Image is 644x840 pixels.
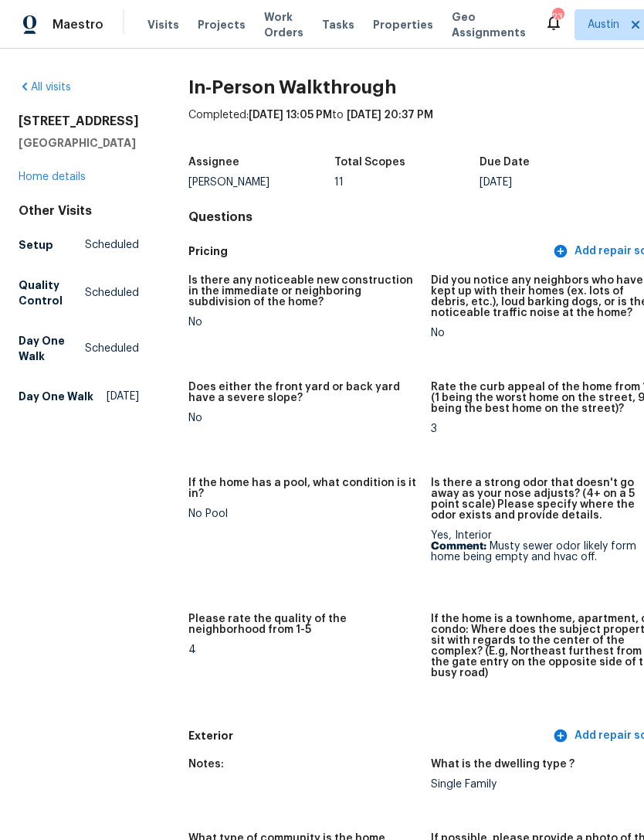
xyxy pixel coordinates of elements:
a: Day One Walk[DATE] [19,383,139,410]
span: Scheduled [85,237,139,253]
span: Austin [588,17,619,32]
h5: Exterior [188,728,550,744]
span: Maestro [53,17,103,32]
h5: Quality Control [19,277,85,308]
span: Scheduled [85,285,139,301]
div: No [188,317,419,328]
span: Geo Assignments [452,9,526,40]
div: No Pool [188,508,419,519]
h5: Please rate the quality of the neighborhood from 1-5 [188,614,419,635]
a: Quality ControlScheduled [19,271,139,315]
div: Other Visits [19,203,139,219]
div: [DATE] [480,177,625,188]
a: Home details [19,172,86,182]
h5: Total Scopes [334,157,405,168]
h5: If the home has a pool, what condition is it in? [188,478,419,499]
span: [DATE] [107,389,139,404]
div: 4 [188,644,419,655]
h5: Notes: [188,759,224,770]
div: No [188,413,419,423]
h5: Due Date [480,157,530,168]
h2: [STREET_ADDRESS] [19,114,139,129]
h5: Pricing [188,243,550,260]
h5: What is the dwelling type ? [431,759,575,770]
span: Visits [147,17,179,32]
div: 23 [552,9,563,25]
h5: Assignee [188,157,239,168]
div: 11 [334,177,480,188]
h5: [GEOGRAPHIC_DATA] [19,135,139,151]
span: Tasks [322,19,354,30]
span: Work Orders [264,9,303,40]
a: SetupScheduled [19,231,139,259]
a: All visits [19,82,71,93]
span: Projects [198,17,246,32]
span: Scheduled [85,341,139,356]
span: Properties [373,17,433,32]
h5: Setup [19,237,53,253]
a: Day One WalkScheduled [19,327,139,370]
h5: Does either the front yard or back yard have a severe slope? [188,382,419,403]
h5: Is there any noticeable new construction in the immediate or neighboring subdivision of the home? [188,275,419,308]
h5: Day One Walk [19,333,85,364]
span: [DATE] 20:37 PM [347,110,433,121]
h5: Day One Walk [19,389,93,404]
b: Comment: [431,541,486,552]
div: [PERSON_NAME] [188,177,334,188]
span: [DATE] 13:05 PM [249,110,332,121]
